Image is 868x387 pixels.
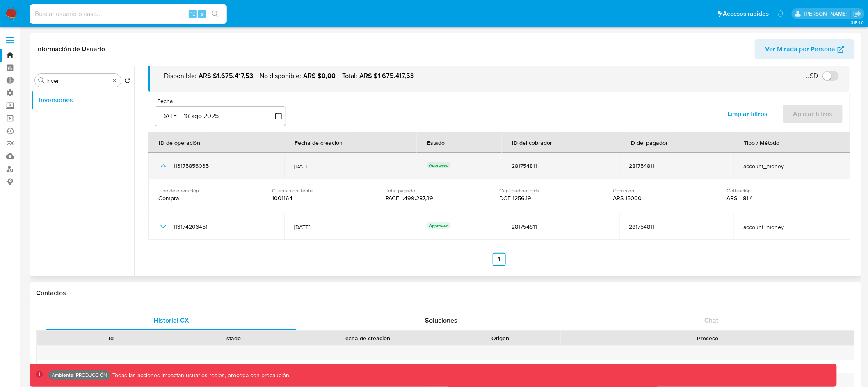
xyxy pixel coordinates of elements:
div: Proceso [566,334,849,342]
input: Buscar [46,77,110,85]
p: diego.assum@mercadolibre.com [804,10,850,18]
button: Volver al orden por defecto [124,77,131,86]
button: search-icon [207,8,224,20]
span: Ver Mirada por Persona [765,39,836,59]
button: Borrar [111,77,118,84]
input: Buscar usuario o caso... [30,9,227,19]
span: Accesos rápidos [723,9,769,18]
h1: Información de Usuario [36,45,105,53]
div: Origen [446,334,555,342]
span: s [201,10,203,18]
button: Inversiones [32,90,134,110]
div: Id [57,334,166,342]
span: Soluciones [425,316,458,325]
div: Fecha de creación [298,334,434,342]
button: Buscar [38,77,45,84]
button: Ver Mirada por Persona [755,39,855,59]
span: Chat [705,316,719,325]
span: Historial CX [153,316,189,325]
a: Salir [853,9,862,18]
a: Notificaciones [777,10,784,17]
h1: Contactos [36,289,855,297]
div: Estado [177,334,286,342]
p: Todas las acciones impactan usuarios reales, proceda con precaución. [110,371,291,379]
span: ⌥ [190,10,196,18]
p: Ambiente: PRODUCCIÓN [52,373,107,377]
